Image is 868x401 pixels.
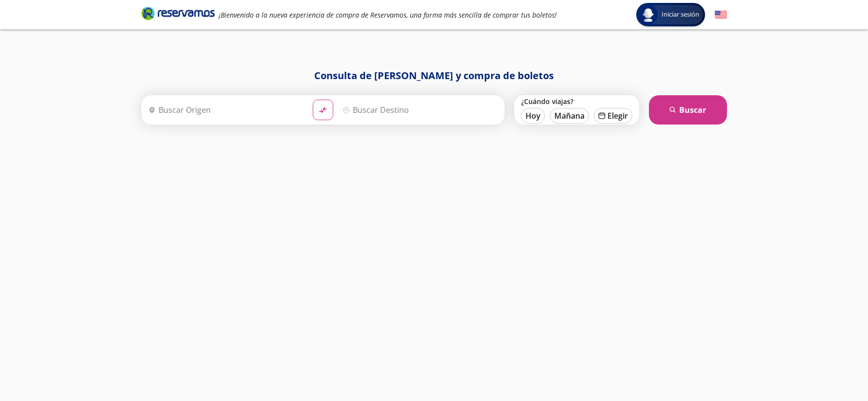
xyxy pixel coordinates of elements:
[715,9,727,21] button: English
[521,97,632,106] label: ¿Cuándo viajas?
[141,6,215,21] i: Brand Logo
[339,98,499,122] input: Buscar Destino
[521,108,545,124] button: Hoy
[658,10,703,20] span: Iniciar sesión
[219,10,557,20] em: ¡Bienvenido a la nueva experiencia de compra de Reservamos, una forma más sencilla de comprar tus...
[550,108,589,124] button: Mañana
[144,98,305,122] input: Buscar Origen
[649,95,727,125] button: Buscar
[141,6,215,23] a: Brand Logo
[141,68,727,83] h1: Consulta de [PERSON_NAME] y compra de boletos
[594,108,632,124] button: Elegir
